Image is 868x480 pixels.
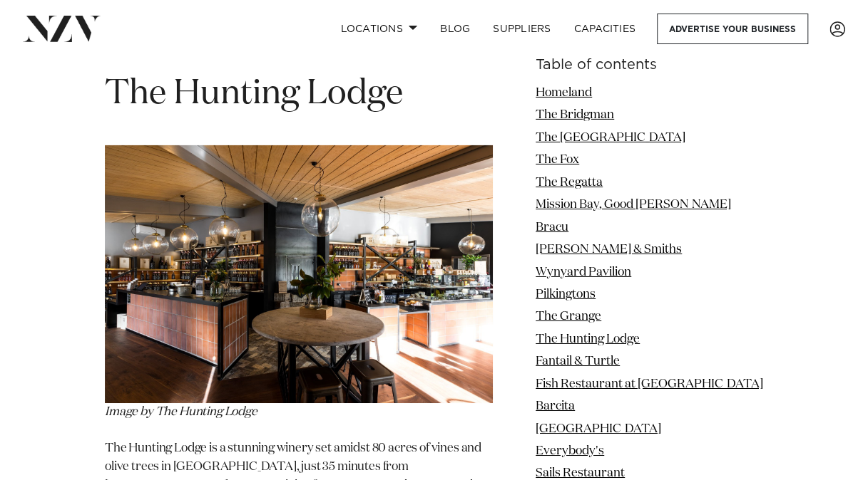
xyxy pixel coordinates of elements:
[536,154,579,166] a: The Fox
[536,199,731,211] a: Mission Bay, Good [PERSON_NAME]
[23,16,101,41] img: nzv-logo.png
[536,58,763,73] h6: Table of contents
[536,445,604,457] a: Everybody's
[536,288,596,301] a: Pilkingtons
[536,378,763,390] a: Fish Restaurant at [GEOGRAPHIC_DATA]
[536,266,631,278] a: Wynyard Pavilion
[105,77,403,111] span: The Hunting Lodge
[657,14,808,44] a: Advertise your business
[536,467,625,479] a: Sails Restaurant
[563,14,648,44] a: Capacities
[536,109,614,121] a: The Bridgman
[536,132,685,144] a: The [GEOGRAPHIC_DATA]
[481,14,562,44] a: SUPPLIERS
[536,400,575,412] a: Barcita
[536,311,601,323] a: The Grange
[105,406,257,418] span: Image by The Hunting Lodge
[536,177,603,189] a: The Regatta
[536,244,682,256] a: [PERSON_NAME] & Smiths
[329,14,429,44] a: Locations
[536,423,661,435] a: [GEOGRAPHIC_DATA]
[536,221,568,234] a: Bracu
[536,87,592,99] a: Homeland
[536,355,620,367] a: Fantail & Turtle
[536,333,640,345] a: The Hunting Lodge
[429,14,481,44] a: BLOG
